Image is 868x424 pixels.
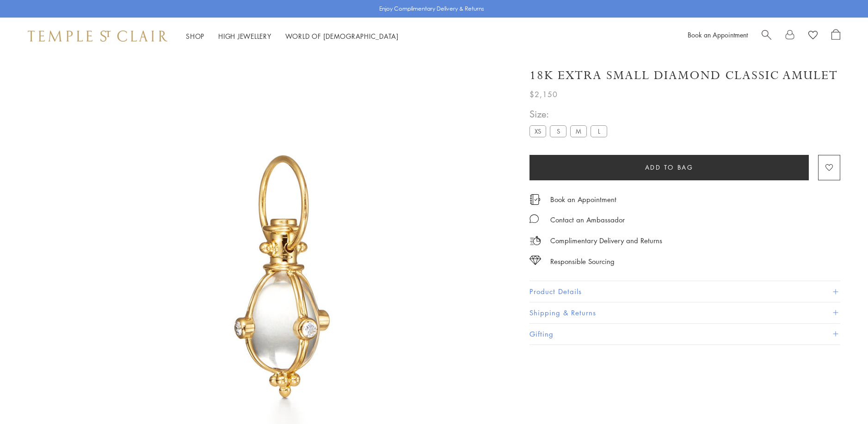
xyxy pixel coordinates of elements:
img: MessageIcon-01_2.svg [529,214,539,223]
img: Temple St. Clair [28,31,167,42]
img: icon_appointment.svg [529,194,541,205]
nav: Main navigation [186,31,399,42]
span: $2,150 [529,88,558,100]
img: icon_delivery.svg [529,235,541,246]
div: Contact an Ambassador [550,214,625,226]
div: Responsible Sourcing [550,256,615,267]
a: World of [DEMOGRAPHIC_DATA]World of [DEMOGRAPHIC_DATA] [285,31,399,41]
button: Product Details [529,281,840,302]
a: Open Shopping Bag [831,29,840,43]
img: icon_sourcing.svg [529,256,541,265]
a: Book an Appointment [688,30,748,39]
a: View Wishlist [808,29,818,43]
button: Shipping & Returns [529,302,840,323]
a: High JewelleryHigh Jewellery [218,31,271,41]
button: Gifting [529,324,840,344]
label: M [570,125,587,137]
span: Size: [529,106,611,122]
p: Enjoy Complimentary Delivery & Returns [379,4,484,13]
a: Search [762,29,771,43]
label: S [550,125,566,137]
label: L [591,125,607,137]
iframe: Gorgias live chat messenger [822,381,859,415]
p: Complimentary Delivery and Returns [550,235,662,246]
button: Add to bag [529,155,809,180]
h1: 18K Extra Small Diamond Classic Amulet [529,68,838,84]
a: Book an Appointment [550,194,616,204]
label: XS [529,125,546,137]
a: ShopShop [186,31,204,41]
span: Add to bag [645,162,694,172]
